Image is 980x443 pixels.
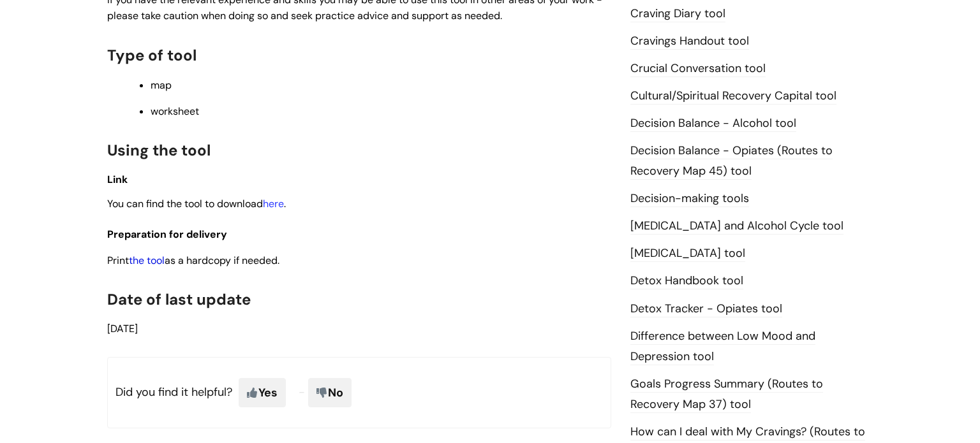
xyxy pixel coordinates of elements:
[107,140,211,160] span: Using the tool
[630,115,796,132] a: Decision Balance - Alcohol tool
[107,45,197,65] span: Type of tool
[107,228,227,241] span: Preparation for delivery
[630,301,782,317] a: Detox Tracker - Opiates tool
[630,33,749,50] a: Cravings Handout tool
[630,218,843,235] a: [MEDICAL_DATA] and Alcohol Cycle tool
[630,191,749,207] a: Decision-making tools
[630,273,743,289] a: Detox Handbook tool
[107,173,128,186] span: Link
[107,322,138,335] span: [DATE]
[630,6,725,22] a: Craving Diary tool
[107,254,279,267] span: Print as a hardcopy if needed.
[630,245,745,262] a: [MEDICAL_DATA] tool
[630,61,766,77] a: Crucial Conversation tool
[263,197,284,210] a: here
[151,105,199,118] span: worksheet
[151,78,172,92] span: map
[107,357,611,428] p: Did you find it helpful?
[308,378,352,407] span: No
[630,88,836,105] a: Cultural/Spiritual Recovery Capital tool
[239,378,286,407] span: Yes
[630,328,815,365] a: Difference between Low Mood and Depression tool
[630,376,823,413] a: Goals Progress Summary (Routes to Recovery Map 37) tool
[129,254,165,267] a: the tool
[107,197,286,210] span: You can find the tool to download .
[630,143,833,180] a: Decision Balance - Opiates (Routes to Recovery Map 45) tool
[107,289,251,309] span: Date of last update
